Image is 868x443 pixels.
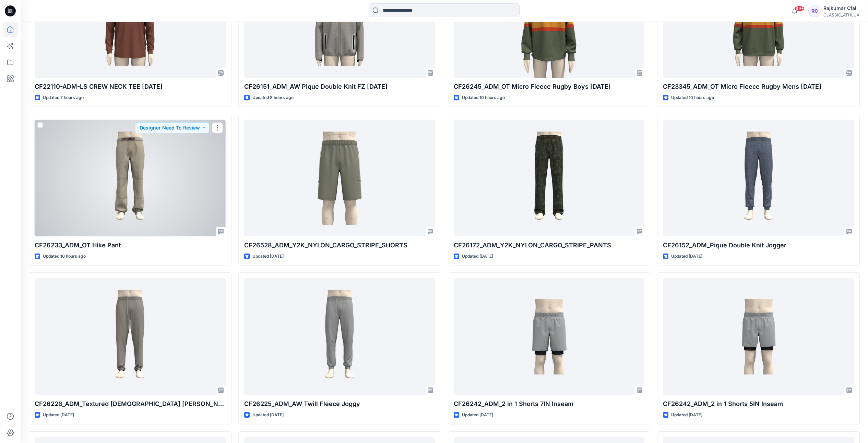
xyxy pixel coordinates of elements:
p: CF26151_ADM_AW Pique Double Knit FZ [DATE] [244,82,435,91]
p: CF26225_ADM_AW Twill Fleece Joggy [244,399,435,409]
p: Updated 10 hours ago [43,253,86,260]
p: Updated [DATE] [462,253,493,260]
p: CF26245_ADM_OT Micro Fleece Rugby Boys [DATE] [454,82,645,91]
p: Updated 10 hours ago [671,94,714,101]
a: CF26242_ADM_2 in 1 Shorts 5IN Inseam [663,278,854,395]
p: CF26172_ADM_Y2K_NYLON_CARGO_STRIPE_PANTS [454,241,645,250]
div: CLASSIC_ATHLUX [823,12,859,17]
p: Updated [DATE] [671,411,702,419]
a: CF26226_ADM_Textured French Terry Jogger [35,278,226,395]
a: CF26152_ADM_Pique Double Knit Jogger [663,120,854,236]
p: Updated [DATE] [462,411,493,419]
p: CF22110-ADM-LS CREW NECK TEE [DATE] [35,82,226,91]
p: Updated 10 hours ago [462,94,505,101]
p: Updated [DATE] [252,253,284,260]
p: CF26233_ADM_OT Hike Pant [35,241,226,250]
p: CF26242_ADM_2 in 1 Shorts 5IN Inseam [663,399,854,409]
p: Updated [DATE] [252,411,284,419]
p: Updated 7 hours ago [43,94,84,101]
p: Updated [DATE] [43,411,74,419]
p: CF23345_ADM_OT Micro Fleece Rugby Mens [DATE] [663,82,854,91]
p: CF26226_ADM_Textured [DEMOGRAPHIC_DATA] [PERSON_NAME] [35,399,226,409]
div: RC [808,5,821,17]
span: 99+ [794,6,805,11]
p: Updated [DATE] [671,253,702,260]
a: CF26528_ADM_Y2K_NYLON_CARGO_STRIPE_SHORTS [244,120,435,236]
p: CF26242_ADM_2 in 1 Shorts 7IN Inseam [454,399,645,409]
a: CF26242_ADM_2 in 1 Shorts 7IN Inseam [454,278,645,395]
p: CF26152_ADM_Pique Double Knit Jogger [663,241,854,250]
p: CF26528_ADM_Y2K_NYLON_CARGO_STRIPE_SHORTS [244,241,435,250]
a: CF26233_ADM_OT Hike Pant [35,120,226,236]
div: Rajkumar Cfai [823,4,859,12]
p: Updated 8 hours ago [252,94,294,101]
a: CF26225_ADM_AW Twill Fleece Joggy [244,278,435,395]
a: CF26172_ADM_Y2K_NYLON_CARGO_STRIPE_PANTS [454,120,645,236]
